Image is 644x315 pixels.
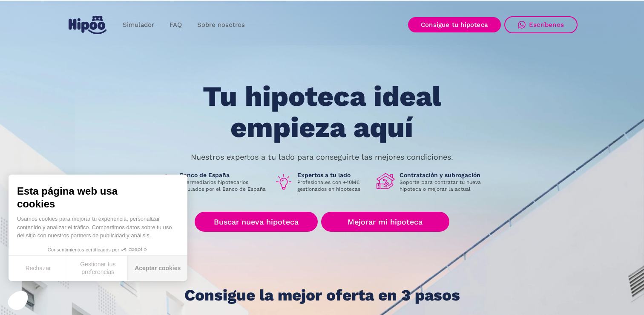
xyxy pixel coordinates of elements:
p: Soporte para contratar tu nueva hipoteca o mejorar la actual [400,179,487,192]
a: Simulador [115,17,162,33]
a: Mejorar mi hipoteca [321,212,449,232]
a: FAQ [162,17,190,33]
a: Consigue tu hipoteca [408,17,501,32]
div: Escríbenos [529,21,564,29]
h1: Expertos a tu lado [297,171,370,179]
p: Profesionales con +40M€ gestionados en hipotecas [297,179,370,192]
p: Intermediarios hipotecarios regulados por el Banco de España [180,179,267,192]
h1: Tu hipoteca ideal empieza aquí [161,81,483,143]
a: Sobre nosotros [190,17,253,33]
p: Nuestros expertos a tu lado para conseguirte las mejores condiciones. [191,154,453,160]
h1: Consigue la mejor oferta en 3 pasos [184,287,460,304]
h1: Contratación y subrogación [400,171,487,179]
a: home [66,12,108,38]
a: Buscar nueva hipoteca [195,212,318,232]
h1: Banco de España [180,171,267,179]
a: Escríbenos [504,16,578,33]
